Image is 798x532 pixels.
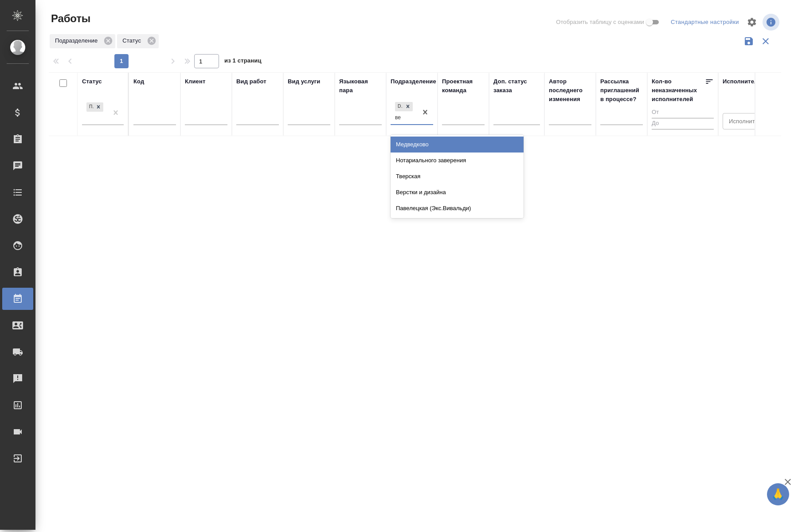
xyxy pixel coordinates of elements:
[442,77,485,95] div: Проектная команда
[652,118,714,129] input: До
[55,36,101,45] p: Подразделение
[391,200,524,216] div: Павелецкая (Экс.Вивальди)
[549,77,591,104] div: Автор последнего изменения
[391,153,524,168] div: Нотариального заверения
[493,77,540,95] div: Доп. статус заказа
[224,55,262,68] span: из 1 страниц
[740,33,757,50] button: Сохранить фильтры
[771,485,786,504] span: 🙏
[723,77,762,86] div: Исполнитель
[339,77,382,95] div: Языковая пара
[86,102,104,113] div: Подбор
[757,33,774,50] button: Сбросить фильтры
[122,36,144,45] p: Статус
[50,34,115,48] div: Подразделение
[556,18,644,27] span: Отобразить таблицу с оценками
[117,34,159,48] div: Статус
[86,102,94,112] div: Подбор
[652,107,714,118] input: От
[185,77,205,86] div: Клиент
[391,184,524,200] div: Верстки и дизайна
[133,77,144,86] div: Код
[391,77,436,86] div: Подразделение
[669,16,741,29] div: split button
[600,77,643,104] div: Рассылка приглашений в процессе?
[767,483,789,505] button: 🙏
[763,14,781,31] span: Посмотреть информацию
[391,168,524,184] div: Тверская
[49,12,90,26] span: Работы
[741,12,763,33] span: Настроить таблицу
[82,77,102,86] div: Статус
[395,102,403,111] div: DTPspecialists
[288,77,321,86] div: Вид услуги
[236,77,266,86] div: Вид работ
[652,77,705,104] div: Кол-во неназначенных исполнителей
[391,137,524,153] div: Медведково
